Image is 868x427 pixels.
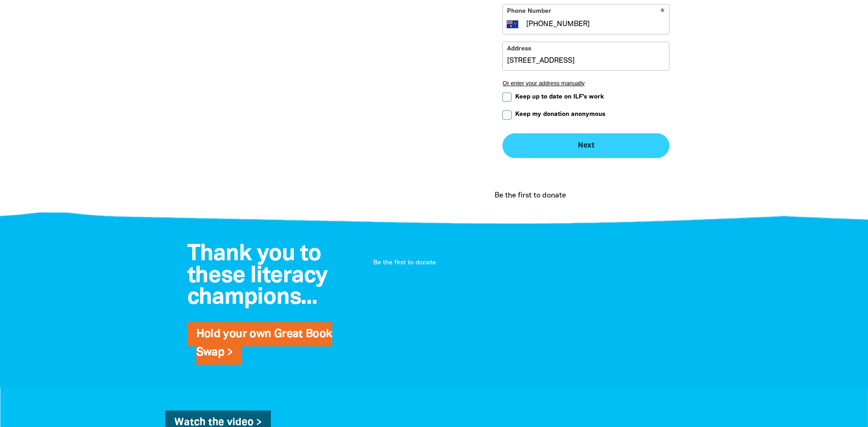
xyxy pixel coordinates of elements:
[196,329,332,358] a: Hold your own Great Book Swap >
[495,190,566,201] p: Be the first to donate
[502,93,512,102] input: Keep up to date on ILF's work
[502,80,669,87] button: Or enter your address manually
[515,110,605,119] span: Keep my donation anonymous
[502,133,669,158] button: Next
[502,110,512,120] input: Keep my donation anonymous
[370,253,672,273] div: Donation stream
[491,179,681,212] div: Donation stream
[187,244,328,308] span: Thank you to these literacy champions...
[370,253,672,273] div: Paginated content
[373,258,668,268] p: Be the first to donate
[660,8,665,17] i: Required
[515,93,604,101] span: Keep up to date on ILF's work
